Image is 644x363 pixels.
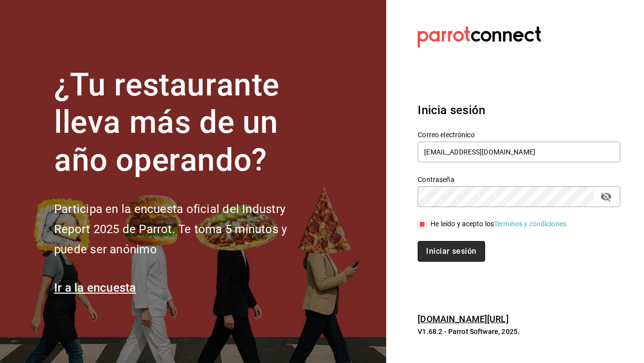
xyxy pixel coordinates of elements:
label: Contraseña [418,176,620,183]
h3: Inicia sesión [418,101,620,119]
button: passwordField [598,188,614,205]
a: Términos y condiciones. [494,220,568,228]
h2: Participa en la encuesta oficial del Industry Report 2025 de Parrot. Te toma 5 minutos y puede se... [54,199,320,259]
button: Iniciar sesión [418,241,485,262]
a: Ir a la encuesta [54,281,136,295]
h1: ¿Tu restaurante lleva más de un año operando? [54,66,320,180]
div: He leído y acepto los [430,219,568,229]
input: Ingresa tu correo electrónico [418,142,620,162]
p: V1.68.2 - Parrot Software, 2025. [418,327,620,336]
a: [DOMAIN_NAME][URL] [418,314,508,324]
label: Correo electrónico [418,131,620,138]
